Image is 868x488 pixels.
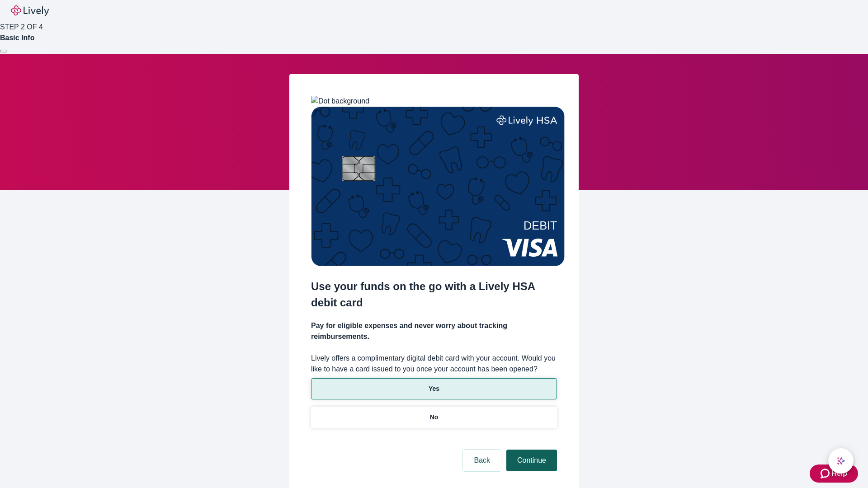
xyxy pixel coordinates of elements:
button: Zendesk support iconHelp [810,465,858,483]
label: Lively offers a complimentary digital debit card with your account. Would you like to have a card... [311,353,557,375]
img: Dot background [311,96,369,107]
p: Yes [429,384,439,394]
img: Debit card [311,107,565,266]
h4: Pay for eligible expenses and never worry about tracking reimbursements. [311,320,557,342]
button: chat [828,448,854,474]
svg: Zendesk support icon [821,468,831,479]
span: Help [831,468,847,479]
img: Lively [11,5,49,16]
button: Continue [506,450,557,471]
h2: Use your funds on the go with a Lively HSA debit card [311,278,557,311]
button: Yes [311,378,557,399]
p: No [430,413,439,422]
button: Back [463,450,501,471]
svg: Lively AI Assistant [836,456,845,465]
button: No [311,407,557,428]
